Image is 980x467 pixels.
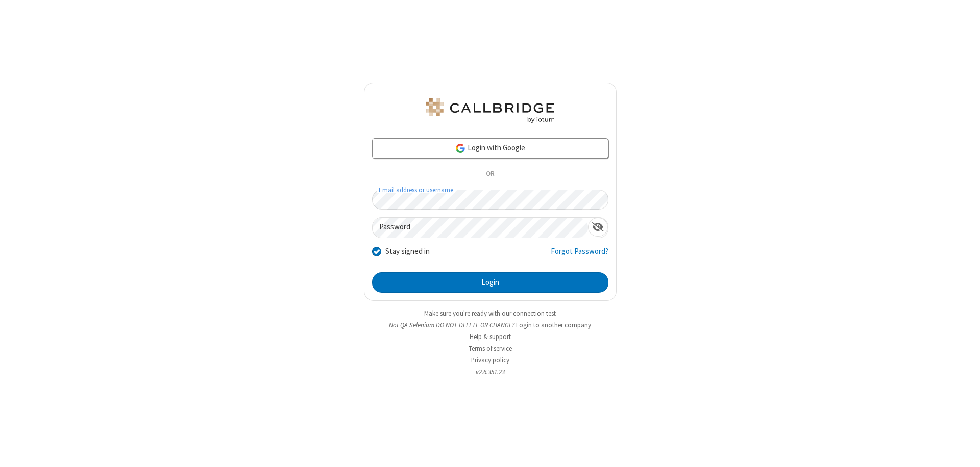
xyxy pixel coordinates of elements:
label: Stay signed in [385,246,430,257]
div: Show password [588,218,608,237]
a: Login with Google [372,138,608,159]
a: Help & support [470,332,511,341]
input: Password [373,218,588,238]
li: v2.6.351.23 [364,367,617,377]
button: Login to another company [516,320,591,330]
li: Not QA Selenium DO NOT DELETE OR CHANGE? [364,320,617,330]
a: Privacy policy [471,356,509,365]
a: Make sure you're ready with our connection test [424,309,556,318]
button: Login [372,272,608,293]
span: OR [482,167,498,181]
a: Terms of service [469,344,512,353]
img: QA Selenium DO NOT DELETE OR CHANGE [424,98,556,123]
a: Forgot Password? [551,246,608,265]
input: Email address or username [372,190,608,210]
img: google-icon.png [455,143,466,154]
